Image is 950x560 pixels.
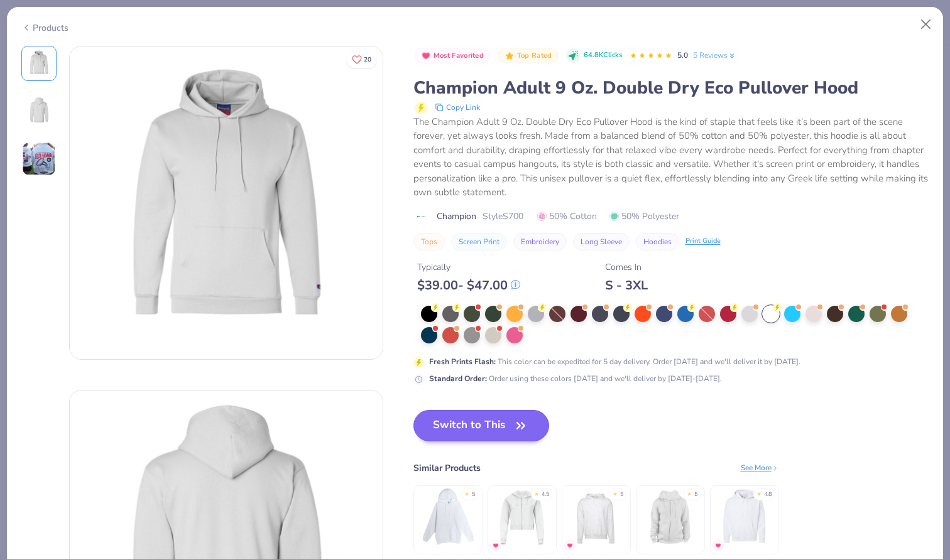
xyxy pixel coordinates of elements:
[429,374,487,384] strong: Standard Order :
[429,357,496,367] strong: Fresh Prints Flash :
[694,490,697,499] div: 5
[584,50,622,61] span: 64.8K Clicks
[605,277,648,293] div: S - 3XL
[914,13,938,36] button: Close
[714,542,722,549] img: MostFav.gif
[573,233,630,250] button: Long Sleeve
[429,373,722,384] div: Order using these colors [DATE] and we'll deliver by [DATE]-[DATE].
[566,542,574,549] img: MostFav.gif
[517,52,552,59] span: Top Rated
[620,490,623,499] div: 5
[609,210,679,223] span: 50% Polyester
[346,50,377,68] button: Like
[677,50,688,60] span: 5.0
[498,48,558,64] button: Badge Button
[437,210,476,223] span: Champion
[472,490,475,499] div: 5
[756,490,762,495] div: ★
[24,96,54,126] img: Back
[630,46,672,66] div: 5.0 Stars
[413,410,550,441] button: Switch to This
[421,51,431,61] img: Most Favorited sort
[413,115,929,200] div: The Champion Adult 9 Oz. Double Dry Eco Pullover Hood is the kind of staple that feels like it’s ...
[364,57,371,63] span: 20
[685,236,721,247] div: Print Guide
[605,261,648,274] div: Comes In
[640,487,700,547] img: Threadfast Apparel Unisex Ultimate Fleece Full-Zip Hooded Sweatshirt
[537,210,597,223] span: 50% Cotton
[413,76,929,100] div: Champion Adult 9 Oz. Double Dry Eco Pullover Hood
[505,51,515,61] img: Top Rated sort
[70,46,383,359] img: Front
[714,487,774,547] img: Independent Trading Co. Hooded Sweatshirt
[741,462,779,473] div: See More
[451,233,507,250] button: Screen Print
[693,50,736,61] a: 5 Reviews
[413,212,430,222] img: brand logo
[417,277,520,293] div: $ 39.00 - $ 47.00
[417,261,520,274] div: Typically
[764,490,772,499] div: 4.8
[687,490,692,495] div: ★
[613,490,618,495] div: ★
[542,490,549,499] div: 4.5
[24,48,54,78] img: Front
[22,142,56,176] img: User generated content
[415,48,491,64] button: Badge Button
[483,210,523,223] span: Style S700
[566,487,626,547] img: Bella + Canvas Unisex Hooded Pullover Sweatshirt
[429,356,800,367] div: This color can be expedited for 5 day delivery. Order [DATE] and we'll deliver it by [DATE].
[434,52,484,59] span: Most Favorited
[413,461,481,475] div: Similar Products
[418,487,478,547] img: Lane Seven Heavyweight Hoodie
[513,233,567,250] button: Embroidery
[464,490,469,495] div: ★
[413,233,445,250] button: Tops
[534,490,539,495] div: ★
[636,233,679,250] button: Hoodies
[431,100,484,115] button: copy to clipboard
[21,21,68,35] div: Products
[492,542,500,549] img: MostFav.gif
[492,487,552,547] img: Fresh Prints Spring St Ladies Zip Up Hoodie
